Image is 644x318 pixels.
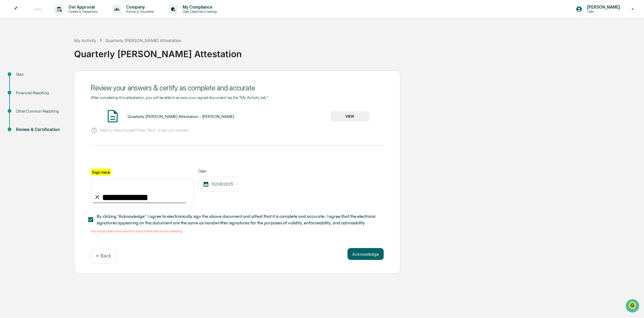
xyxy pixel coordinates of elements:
[96,253,111,259] p: ← Back
[178,9,220,14] p: Data, Deadlines & Settings
[64,5,101,9] p: Get Approval
[42,100,72,105] a: Powered byPylon
[582,9,623,14] p: Users
[12,86,37,92] span: Data Lookup
[12,75,38,81] span: Preclearance
[64,9,101,14] p: Content & Transactions
[625,298,641,314] iframe: Open customer support
[198,177,237,192] div: 10/08/2025
[16,127,65,133] div: Review & Certification
[331,111,369,122] button: VIEW
[59,100,72,105] span: Pylon
[91,95,268,100] span: After completing this attestation, you will be able to access your signed document via the "My Ac...
[178,5,220,9] p: My Compliance
[6,75,11,80] div: 🖐️
[74,38,96,43] div: My Activity
[198,169,237,173] label: Date
[16,108,65,114] div: Other Common Reporting
[105,38,181,43] div: Quarterly [PERSON_NAME] Attestation
[16,71,65,78] div: Start
[20,51,77,56] div: We're offline, we'll be back soon
[16,90,65,96] div: Financial Reporting
[14,6,43,12] img: logo
[91,84,384,92] div: Review your answers & certify as complete and accurate
[121,5,157,9] p: Company
[91,169,111,175] label: Sign here
[105,109,120,124] img: Document Icon
[100,128,189,132] p: Need to make changes? Press "Back" to edit your answers
[4,84,40,94] a: 🔎Data Lookup
[20,45,97,51] div: Start new chat
[127,114,234,119] div: Quarterly [PERSON_NAME] Attestation - [PERSON_NAME]
[6,45,17,56] img: 1746055101610-c473b297-6a78-478c-a979-82029cc54cd1
[101,47,108,54] button: Start new chat
[121,9,157,14] p: Policies & Documents
[4,72,41,83] a: 🖐️Preclearance
[6,87,11,91] div: 🔎
[347,248,384,260] button: Acknowledge
[49,75,74,81] span: Attestations
[41,72,76,83] a: 🗄️Attestations
[6,12,108,22] p: How can we help?
[91,229,384,233] div: You must open and read the document before proceeding.
[74,44,641,59] div: Quarterly [PERSON_NAME] Attestation
[582,5,623,9] p: [PERSON_NAME]
[97,213,379,226] span: By clicking "Acknowledge" I agree to electronically sign the above document and attest that it is...
[43,75,48,80] div: 🗄️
